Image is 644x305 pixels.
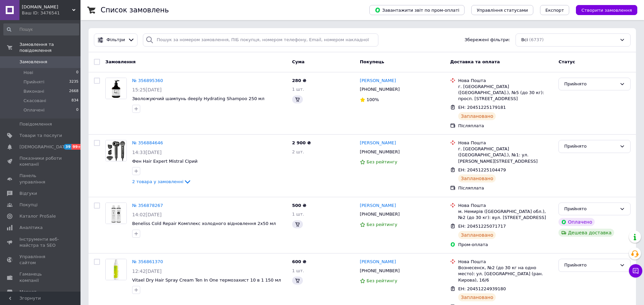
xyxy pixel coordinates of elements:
span: 1 шт. [292,212,304,217]
span: Фільтри [107,37,125,43]
a: № 356895360 [132,78,163,83]
span: 0 [76,70,78,76]
a: Фото товару [105,140,127,161]
span: Створити замовлення [581,8,632,13]
button: Завантажити звіт по пром-оплаті [369,5,465,15]
span: 14:02[DATE] [132,212,162,217]
span: Прийняті [23,79,44,85]
a: Фото товару [105,78,127,99]
div: Вознесенск, №2 (до 30 кг на одно место): ул. [GEOGRAPHIC_DATA] (ран. Кирова), 16/6 [458,265,553,283]
span: 15:25[DATE] [132,87,162,92]
div: г. [GEOGRAPHIC_DATA] ([GEOGRAPHIC_DATA].), №1: ул. [PERSON_NAME][STREET_ADDRESS] [458,146,553,164]
span: ЕН: 20451225071717 [458,224,506,229]
span: Експорт [545,8,564,13]
span: Нові [23,70,33,76]
a: [PERSON_NAME] [360,203,396,209]
a: № 356884646 [132,140,163,145]
span: superhair.com.ua [22,4,72,10]
div: Заплановано [458,231,496,239]
span: Товари та послуги [19,133,62,139]
span: Інструменти веб-майстра та SEO [19,236,62,248]
span: Скасовані [23,98,46,104]
div: г. [GEOGRAPHIC_DATA] ([GEOGRAPHIC_DATA].), №5 (до 30 кг): просп. [STREET_ADDRESS] [458,84,553,102]
a: № 356861370 [132,259,163,264]
span: Фен Hair Expert Mistral Сірий [132,159,198,164]
span: Без рейтингу [367,278,397,283]
div: Заплановано [458,293,496,301]
span: Покупці [19,202,38,208]
div: Нова Пошта [458,140,553,146]
div: [PHONE_NUMBER] [359,85,401,94]
span: Маркет [19,289,37,295]
span: 280 ₴ [292,78,307,83]
span: Каталог ProSale [19,213,56,219]
span: Замовлення [105,59,136,64]
span: Замовлення та повідомлення [19,42,80,54]
span: Без рейтингу [367,159,397,164]
span: 834 [71,98,78,104]
span: 2668 [69,88,78,94]
img: Фото товару [106,259,126,280]
span: [DEMOGRAPHIC_DATA] [19,144,69,150]
span: (6737) [529,37,544,42]
span: 2 900 ₴ [292,140,311,145]
div: [PHONE_NUMBER] [359,148,401,156]
h1: Список замовлень [101,6,169,14]
span: Замовлення [19,59,47,65]
span: Показники роботи компанії [19,155,62,167]
span: Без рейтингу [367,222,397,227]
a: Фото товару [105,203,127,224]
span: Покупець [360,59,384,64]
span: Аналітика [19,225,43,231]
div: Ваш ID: 3476541 [22,10,80,16]
span: Cума [292,59,305,64]
span: Всі [521,37,528,43]
span: Оплачені [23,107,45,113]
span: ЕН: 20451225104479 [458,167,506,172]
span: Управління сайтом [19,254,62,266]
div: Післяплата [458,123,553,129]
span: Гаманець компанії [19,271,62,283]
div: Прийнято [564,206,617,213]
div: Нова Пошта [458,259,553,265]
span: Зволожуючий шампунь deeply Hydrating Shampoo 250 мл [132,96,264,101]
div: Оплачено [558,218,595,226]
input: Пошук [3,23,79,35]
img: Фото товару [106,203,126,224]
a: Фото товару [105,259,127,280]
button: Створити замовлення [576,5,637,15]
button: Управління статусами [471,5,533,15]
a: [PERSON_NAME] [360,259,396,265]
input: Пошук за номером замовлення, ПІБ покупця, номером телефону, Email, номером накладної [143,33,378,47]
span: Повідомлення [19,121,52,127]
div: Заплановано [458,174,496,182]
span: Управління статусами [477,8,528,13]
button: Чат з покупцем [629,264,642,278]
span: 1 шт. [292,87,304,92]
div: Прийнято [564,262,617,269]
a: Beneliss Cold Repair Комплекс холодного відновлення 2х50 мл [132,221,276,226]
a: [PERSON_NAME] [360,78,396,84]
span: Доставка та оплата [450,59,500,64]
a: 2 товара у замовленні [132,179,192,184]
div: Прийнято [564,143,617,150]
button: Експорт [540,5,570,15]
span: Виконані [23,88,44,94]
a: № 356878267 [132,203,163,208]
div: Пром-оплата [458,242,553,248]
span: Відгуки [19,190,37,197]
span: Завантажити звіт по пром-оплаті [375,7,459,13]
div: Дешева доставка [558,229,614,237]
span: Статус [558,59,575,64]
span: 39 [64,144,71,150]
span: 2 товара у замовленні [132,179,183,184]
img: Фото товару [106,140,126,161]
span: Панель управління [19,173,62,185]
span: ЕН: 20451224939180 [458,286,506,291]
span: 500 ₴ [292,203,307,208]
div: [PHONE_NUMBER] [359,210,401,219]
div: Нова Пошта [458,203,553,209]
a: Vitael Dry Hair Spray Cream Ten In One термозахист 10 в 1 150 мл [132,278,281,283]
